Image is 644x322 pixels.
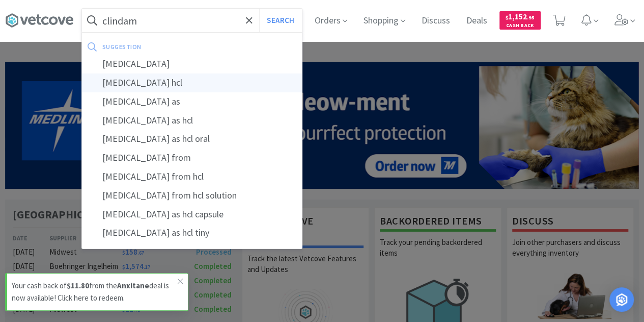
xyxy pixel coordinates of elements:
span: Cash Back [506,23,535,30]
a: Deals [462,16,491,26]
span: . 95 [527,14,535,21]
strong: $11.80 [67,281,89,290]
div: [MEDICAL_DATA] hcl [82,73,302,92]
a: $1,152.95Cash Back [499,7,541,34]
div: [MEDICAL_DATA] as hcl tiny [82,224,302,242]
span: $ [506,14,508,21]
div: [MEDICAL_DATA] as [82,92,302,111]
div: [MEDICAL_DATA] as hcl [82,111,302,130]
div: Open Intercom Messenger [609,287,634,312]
div: [MEDICAL_DATA] as hcl oral [82,130,302,148]
strong: Anxitane [117,281,149,290]
div: [MEDICAL_DATA] as hcl capsule [82,205,302,224]
div: [MEDICAL_DATA] from [82,148,302,167]
div: [MEDICAL_DATA] from hcl [82,167,302,186]
span: 1,152 [506,12,535,21]
div: [MEDICAL_DATA] from hcl solution [82,186,302,205]
div: suggestion [102,39,218,55]
a: Discuss [417,16,454,26]
input: Search by item, sku, manufacturer, ingredient, size... [82,9,302,32]
div: [MEDICAL_DATA] [82,55,302,73]
p: Your cash back of from the deal is now available! Click here to redeem. [12,280,178,304]
button: Search [259,9,301,32]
